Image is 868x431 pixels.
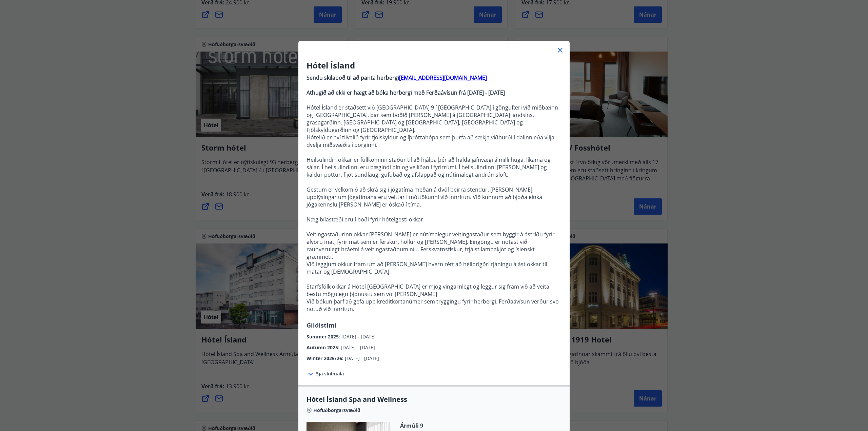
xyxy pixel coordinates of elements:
span: Hótel Ísland Spa and Wellness [307,395,561,404]
p: Við leggjum okkur fram um að [PERSON_NAME] hvern rétt að heilbrigðri tjáningu á ást okkar til mat... [307,260,561,275]
span: [DATE] - [DATE] [345,355,379,361]
p: Hótelið er því tilvalið fyrir fjölskyldur og íþróttahópa sem þurfa að sækja viðburði í dalinn eða... [307,134,561,149]
span: Ármúli 9 [400,422,479,429]
span: Gildistími [307,321,337,329]
p: Hótel Ísland er staðsett við [GEOGRAPHIC_DATA] 9 í [GEOGRAPHIC_DATA] í göngufæri við miðbæinn og ... [307,104,561,134]
p: Veitingastaðurinn okkar [PERSON_NAME] er nútímalegur veitingastaður sem byggir á ástríðu fyrir al... [307,231,561,260]
strong: Sendu skilaboð til að panta herbergi [307,74,399,81]
span: [DATE] - [DATE] [341,333,376,340]
span: Höfuðborgarsvæðið [313,407,360,414]
h3: Hótel Ísland [307,60,561,71]
p: Næg bílastæði eru í boði fyrir hótelgesti okkar. [307,216,561,223]
p: Starfsfólk okkar á Hótel [GEOGRAPHIC_DATA] er mjög vingarnlegt og leggur sig fram við að veita be... [307,283,561,298]
p: Gestum er velkomið að skrá sig í jógatíma meðan á dvöl þeirra stendur. [PERSON_NAME] upplýsingar ... [307,186,561,208]
strong: Athugið að ekki er hægt að bóka herbergi með Ferðaávísun frá [DATE] - [DATE] [307,89,505,96]
p: Við bókun þarf að gefa upp kreditkortanúmer sem tryggingu fyrir herbergi. Ferðaávísun verður svo ... [307,298,561,313]
p: Heilsulindin okkar er fullkominn staður til að hjálpa þér að halda jafnvægi á milli huga, líkama ... [307,156,561,178]
span: Autumn 2025 : [307,344,341,351]
span: Sjá skilmála [316,370,344,377]
span: [DATE] - [DATE] [341,344,375,351]
span: Winter 2025/26 : [307,355,345,361]
span: Summer 2025 : [307,333,341,340]
a: [EMAIL_ADDRESS][DOMAIN_NAME] [399,74,487,81]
